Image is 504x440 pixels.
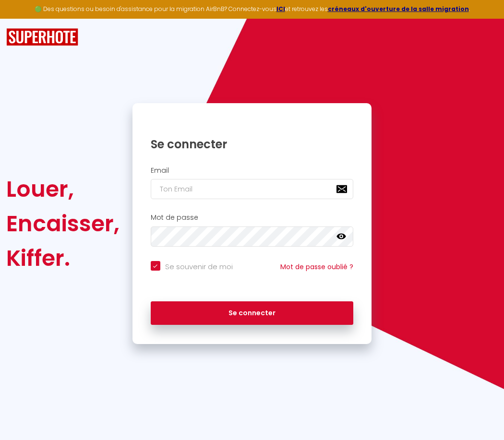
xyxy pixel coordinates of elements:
h1: Se connecter [151,137,354,152]
a: Mot de passe oublié ? [280,262,353,272]
h2: Email [151,166,354,175]
input: Ton Email [151,179,354,199]
div: Kiffer. [6,241,120,275]
a: créneaux d'ouverture de la salle migration [328,5,469,13]
a: ICI [276,5,285,13]
div: Encaisser, [6,206,120,241]
div: Louer, [6,172,120,206]
h2: Mot de passe [151,214,354,222]
img: SuperHote logo [6,28,78,46]
button: Se connecter [151,301,354,325]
